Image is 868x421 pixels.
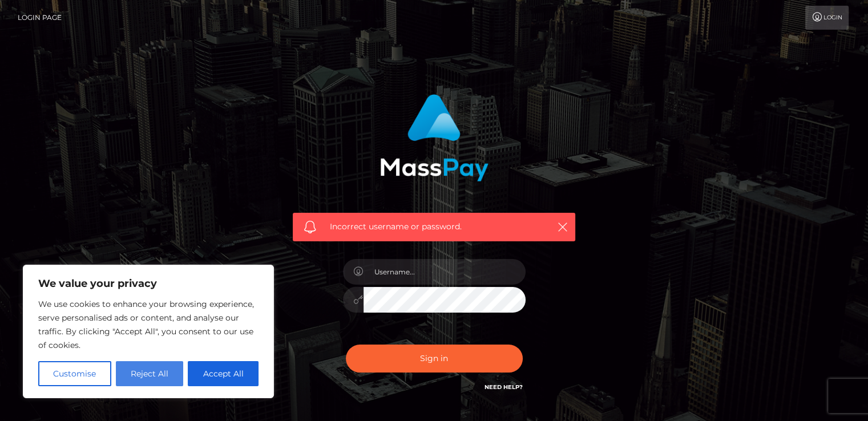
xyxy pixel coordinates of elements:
a: Login Page [18,6,62,30]
a: Login [805,6,849,30]
a: Need Help? [485,383,523,391]
img: MassPay Login [380,94,488,181]
input: Username... [364,259,526,285]
div: We value your privacy [23,265,274,398]
p: We use cookies to enhance your browsing experience, serve personalised ads or content, and analys... [38,297,259,352]
button: Sign in [346,345,523,373]
button: Accept All [188,361,259,386]
p: We value your privacy [38,277,259,290]
button: Reject All [116,361,184,386]
span: Incorrect username or password. [330,221,538,233]
button: Customise [38,361,111,386]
